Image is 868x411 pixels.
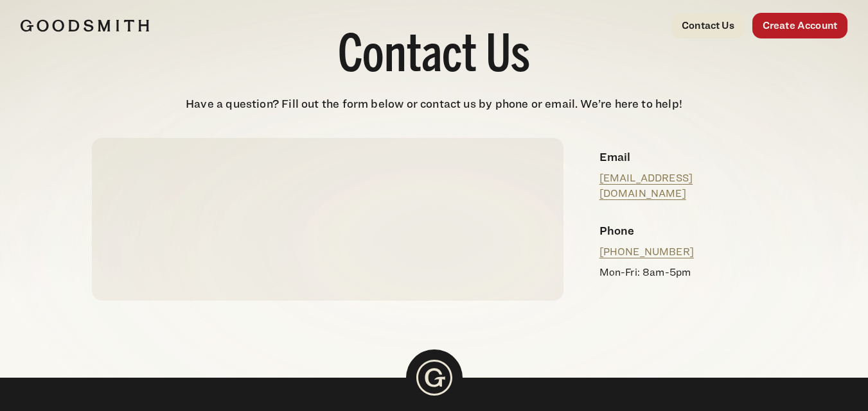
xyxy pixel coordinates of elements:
a: [PHONE_NUMBER] [599,246,694,258]
img: Goodsmith Logo [406,349,463,406]
img: Goodsmith [21,19,149,32]
h4: Email [599,148,766,165]
a: Contact Us [671,13,745,38]
h4: Phone [599,222,766,239]
a: Create Account [752,13,847,38]
p: Mon-Fri: 8am-5pm [599,265,766,280]
a: [EMAIL_ADDRESS][DOMAIN_NAME] [599,172,693,199]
